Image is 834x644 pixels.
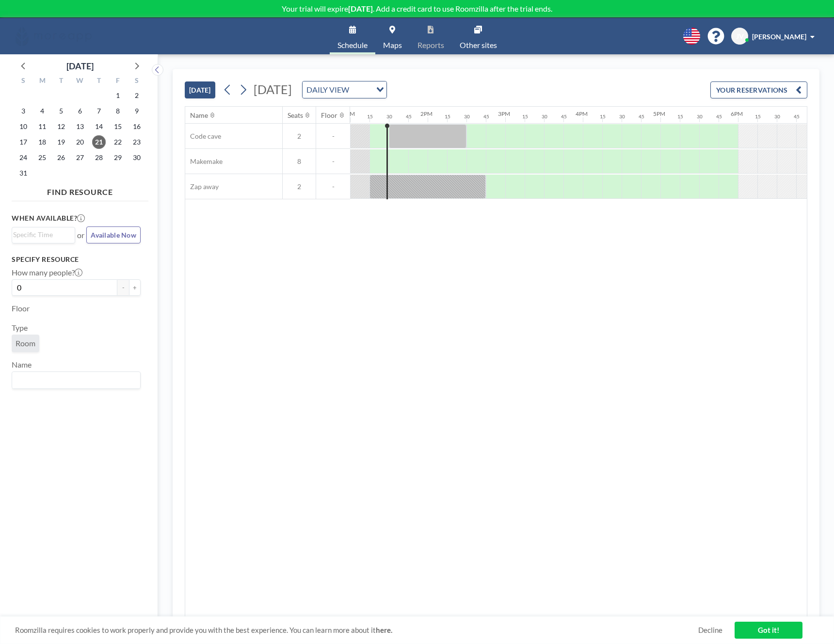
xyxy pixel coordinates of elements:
span: Wednesday, August 13, 2025 [73,120,87,133]
div: 30 [464,113,470,120]
span: Monday, August 11, 2025 [35,120,49,133]
span: Sunday, August 24, 2025 [16,151,30,164]
div: 15 [522,113,528,120]
span: Zap away [185,182,219,191]
div: Name [190,111,208,120]
span: Wednesday, August 6, 2025 [73,104,87,118]
span: Monday, August 25, 2025 [35,151,49,164]
span: Tuesday, August 5, 2025 [54,104,68,118]
img: organization-logo [16,27,92,46]
span: Friday, August 22, 2025 [111,135,125,149]
span: Sunday, August 10, 2025 [16,120,30,133]
span: - [316,132,350,141]
div: Search for option [303,81,386,98]
span: 2 [283,182,316,191]
button: [DATE] [185,81,215,98]
div: 45 [561,113,567,120]
div: S [127,75,146,88]
div: Seats [288,111,303,120]
a: here. [376,626,392,634]
a: Got it! [735,622,802,639]
span: Code cave [185,132,221,141]
span: Thursday, August 14, 2025 [92,120,106,133]
span: Tuesday, August 26, 2025 [54,151,68,164]
span: Saturday, August 23, 2025 [130,135,144,149]
span: Friday, August 1, 2025 [111,89,125,102]
div: T [89,75,108,88]
h3: Specify resource [12,255,141,264]
span: Friday, August 8, 2025 [111,104,125,118]
span: Sunday, August 17, 2025 [16,135,30,149]
div: 2PM [420,110,433,117]
span: Sunday, August 3, 2025 [16,104,30,118]
span: Monday, August 18, 2025 [35,135,49,149]
div: [DATE] [66,59,94,73]
span: Friday, August 15, 2025 [111,120,125,133]
label: Floor [12,304,30,313]
div: Search for option [12,227,75,242]
span: DAILY VIEW [305,83,351,96]
div: 30 [386,113,392,120]
span: Wednesday, August 27, 2025 [73,151,87,164]
span: Other sites [460,41,497,49]
h4: FIND RESOURCE [12,183,148,197]
span: Thursday, August 21, 2025 [92,135,106,149]
div: 4PM [576,110,588,117]
b: [DATE] [348,4,373,13]
div: 15 [367,113,373,120]
span: Friday, August 29, 2025 [111,151,125,164]
div: 45 [483,113,489,120]
a: Other sites [452,18,505,54]
div: 45 [794,113,800,120]
button: + [129,279,141,296]
label: Name [12,360,32,370]
span: Saturday, August 9, 2025 [130,104,144,118]
button: YOUR RESERVATIONS [710,81,807,98]
label: How many people? [12,268,82,277]
span: [PERSON_NAME] [752,32,806,41]
span: 2 [283,132,316,141]
span: Saturday, August 2, 2025 [130,89,144,102]
span: Wednesday, August 20, 2025 [73,135,87,149]
span: Reports [417,41,444,49]
div: T [52,75,71,88]
div: 15 [677,113,683,120]
div: 15 [755,113,761,120]
span: Thursday, August 28, 2025 [92,151,106,164]
div: 6PM [731,110,743,117]
span: Saturday, August 30, 2025 [130,151,144,164]
span: Makemake [185,157,223,166]
div: 15 [445,113,450,120]
button: - [117,279,129,296]
span: Thursday, August 7, 2025 [92,104,106,118]
span: - [316,182,350,191]
button: Available Now [86,226,141,243]
div: S [14,75,33,88]
div: Search for option [12,372,140,388]
div: 30 [774,113,780,120]
a: Maps [375,18,410,54]
div: 15 [600,113,606,120]
span: Monday, August 4, 2025 [35,104,49,118]
span: JV [736,32,744,41]
div: M [33,75,52,88]
span: Saturday, August 16, 2025 [130,120,144,133]
span: Available Now [91,231,136,239]
div: 5PM [653,110,665,117]
div: 30 [542,113,547,120]
div: 30 [697,113,703,120]
a: Reports [410,18,452,54]
span: Tuesday, August 12, 2025 [54,120,68,133]
span: Room [16,338,35,348]
input: Search for option [352,83,370,96]
span: Tuesday, August 19, 2025 [54,135,68,149]
span: Sunday, August 31, 2025 [16,166,30,180]
div: F [108,75,127,88]
input: Search for option [13,229,69,240]
div: 3PM [498,110,510,117]
div: 45 [406,113,412,120]
div: 30 [619,113,625,120]
div: 45 [716,113,722,120]
div: 45 [639,113,644,120]
span: or [77,230,84,240]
